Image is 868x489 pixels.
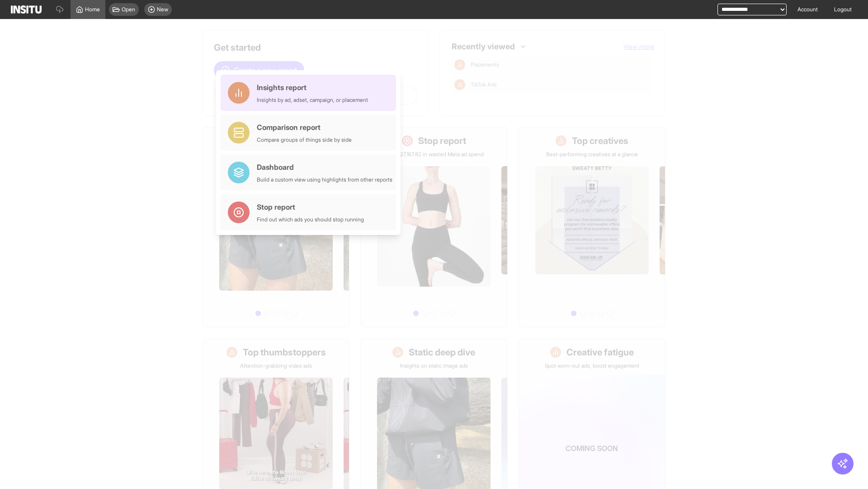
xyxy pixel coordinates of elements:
[157,6,168,13] span: New
[257,122,352,133] div: Comparison report
[257,176,392,183] div: Build a custom view using highlights from other reports
[257,136,352,144] div: Compare groups of things side by side
[257,162,392,173] div: Dashboard
[122,6,135,13] span: Open
[11,5,42,14] img: Logo
[85,6,100,13] span: Home
[257,82,368,93] div: Insights report
[257,96,368,104] div: Insights by ad, adset, campaign, or placement
[257,216,364,223] div: Find out which ads you should stop running
[257,201,364,212] div: Stop report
